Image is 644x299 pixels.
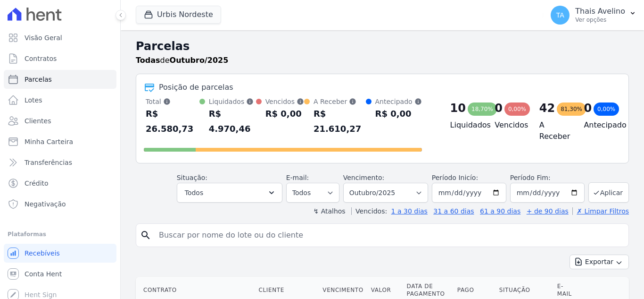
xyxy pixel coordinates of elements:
label: E-mail: [286,174,309,181]
a: Lotes [4,91,116,110]
span: Lotes [25,95,42,105]
div: 0 [584,101,592,116]
a: ✗ Limpar Filtros [572,207,629,215]
input: Buscar por nome do lote ou do cliente [153,226,625,245]
span: Negativação [25,199,66,209]
button: TA Thais Avelino Ver opções [543,2,644,28]
h4: Liquidados [450,120,480,131]
span: Conta Hent [25,269,62,279]
label: Período Inicío: [432,174,478,181]
div: A Receber [314,97,366,106]
h2: Parcelas [136,38,629,55]
a: Minha Carteira [4,132,116,151]
div: R$ 21.610,27 [314,106,366,137]
a: + de 90 dias [527,207,569,215]
a: Negativação [4,195,116,214]
div: 10 [450,101,466,116]
button: Aplicar [588,182,629,203]
span: Minha Carteira [25,137,73,146]
p: Ver opções [575,16,625,24]
span: Contratos [25,54,57,63]
div: Posição de parcelas [159,82,233,93]
p: Thais Avelino [575,7,625,16]
span: Clientes [25,116,51,126]
div: R$ 4.970,46 [209,106,256,137]
a: Clientes [4,111,116,130]
label: Vencimento: [343,174,384,181]
button: Urbis Nordeste [136,6,221,24]
a: 31 a 60 dias [433,207,474,215]
div: 0,00% [594,103,619,116]
div: 18,70% [468,103,497,116]
button: Exportar [570,255,629,269]
span: Crédito [25,179,49,188]
div: 0,00% [504,103,530,116]
a: Visão Geral [4,28,116,47]
strong: Outubro/2025 [170,56,229,65]
a: Conta Hent [4,265,116,283]
a: Crédito [4,174,116,193]
div: Vencidos [265,97,304,106]
label: Vencidos: [351,207,387,215]
div: R$ 0,00 [375,106,422,121]
span: Recebíveis [25,248,60,258]
h4: Antecipado [584,120,613,131]
p: de [136,55,228,66]
a: Recebíveis [4,244,116,263]
button: Todos [177,183,282,203]
a: 61 a 90 dias [480,207,520,215]
div: 0 [495,101,503,116]
a: Contratos [4,49,116,68]
div: R$ 0,00 [265,106,304,121]
span: Parcelas [25,75,52,84]
i: search [140,230,151,241]
span: TA [556,12,564,18]
span: Visão Geral [25,33,62,43]
div: Plataformas [8,229,113,240]
div: Liquidados [209,97,256,106]
label: ↯ Atalhos [313,207,345,215]
strong: Todas [136,56,160,65]
div: 81,30% [557,103,586,116]
span: Transferências [25,158,72,167]
div: 42 [539,101,555,116]
h4: A Receber [539,120,569,142]
div: Total [146,97,199,106]
h4: Vencidos [495,120,524,131]
div: R$ 26.580,73 [146,106,199,137]
span: Todos [185,187,203,198]
label: Período Fim: [510,173,585,183]
div: Antecipado [375,97,422,106]
label: Situação: [177,174,207,181]
a: Parcelas [4,70,116,89]
a: Transferências [4,153,116,172]
a: 1 a 30 dias [391,207,428,215]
